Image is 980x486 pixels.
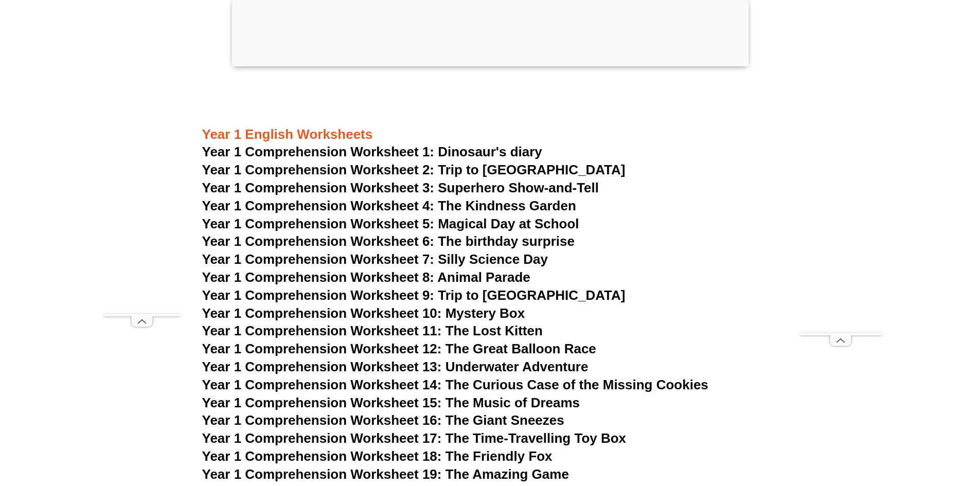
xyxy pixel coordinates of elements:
[202,395,580,410] a: Year 1 Comprehension Worksheet 15: The Music of Dreams
[202,180,599,195] a: Year 1 Comprehension Worksheet 3: Superhero Show-and-Tell
[202,287,626,303] a: Year 1 Comprehension Worksheet 9: Trip to [GEOGRAPHIC_DATA]
[202,412,564,428] a: Year 1 Comprehension Worksheet 16: The Giant Sneezes
[202,323,543,338] a: Year 1 Comprehension Worksheet 11: The Lost Kitten
[202,233,575,249] a: Year 1 Comprehension Worksheet 6: The birthday surprise
[809,370,980,486] iframe: Chat Widget
[202,359,589,374] a: Year 1 Comprehension Worksheet 13: Underwater Adventure
[202,251,548,267] a: Year 1 Comprehension Worksheet 7: Silly Science Day
[202,198,576,213] a: Year 1 Comprehension Worksheet 4: The Kindness Garden
[202,466,569,482] a: Year 1 Comprehension Worksheet 19: The Amazing Game
[202,162,626,177] a: Year 1 Comprehension Worksheet 2: Trip to [GEOGRAPHIC_DATA]
[202,377,708,392] a: Year 1 Comprehension Worksheet 14: The Curious Case of the Missing Cookies
[202,144,542,159] a: Year 1 Comprehension Worksheet 1: Dinosaur's diary
[202,448,553,464] a: Year 1 Comprehension Worksheet 18: The Friendly Fox
[202,430,627,446] a: Year 1 Comprehension Worksheet 17: The Time-Travelling Toy Box
[202,126,778,143] h3: Year 1 English Worksheets
[202,216,579,231] a: Year 1 Comprehension Worksheet 5: Magical Day at School
[202,269,530,285] a: Year 1 Comprehension Worksheet 8: Animal Parade
[103,24,181,314] iframe: Advertisement
[202,341,596,356] a: Year 1 Comprehension Worksheet 12: The Great Balloon Race
[799,24,882,333] iframe: Advertisement
[202,305,525,321] a: Year 1 Comprehension Worksheet 10: Mystery Box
